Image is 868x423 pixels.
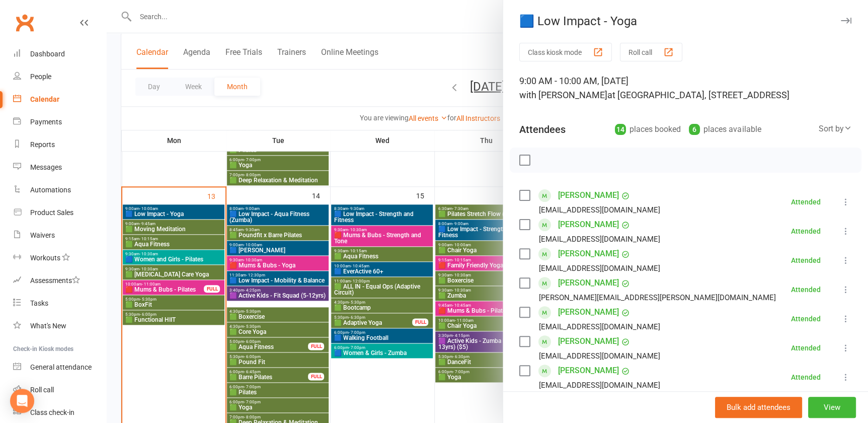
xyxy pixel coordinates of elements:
[30,73,51,81] div: People
[10,389,34,413] div: Open Intercom Messenger
[791,198,821,205] div: Attended
[30,186,71,194] div: Automations
[539,203,660,217] div: [EMAIL_ADDRESS][DOMAIN_NAME]
[519,43,612,61] button: Class kiosk mode
[689,124,700,135] div: 6
[808,397,856,418] button: View
[30,408,74,416] div: Class check-in
[30,208,73,217] div: Product Sales
[615,124,626,135] div: 14
[791,286,821,293] div: Attended
[558,304,619,320] a: [PERSON_NAME]
[30,231,55,239] div: Waivers
[13,179,106,201] a: Automations
[13,201,106,224] a: Product Sales
[558,246,619,262] a: [PERSON_NAME]
[13,65,106,88] a: People
[12,10,37,35] a: Clubworx
[791,344,821,351] div: Attended
[13,111,106,133] a: Payments
[13,133,106,156] a: Reports
[13,156,106,179] a: Messages
[30,95,59,103] div: Calendar
[539,233,660,246] div: [EMAIL_ADDRESS][DOMAIN_NAME]
[715,397,802,418] button: Bulk add attendees
[30,254,60,262] div: Workouts
[30,386,54,394] div: Roll call
[13,43,106,65] a: Dashboard
[519,90,607,100] span: with [PERSON_NAME]
[13,88,106,111] a: Calendar
[519,74,852,102] div: 9:00 AM - 10:00 AM, [DATE]
[30,140,55,149] div: Reports
[30,299,48,307] div: Tasks
[558,333,619,349] a: [PERSON_NAME]
[13,247,106,269] a: Workouts
[539,379,660,392] div: [EMAIL_ADDRESS][DOMAIN_NAME]
[30,322,66,330] div: What's New
[30,163,62,171] div: Messages
[791,315,821,322] div: Attended
[13,224,106,247] a: Waivers
[13,356,106,379] a: General attendance kiosk mode
[30,118,62,126] div: Payments
[13,269,106,292] a: Assessments
[615,122,681,136] div: places booked
[539,291,776,304] div: [PERSON_NAME][EMAIL_ADDRESS][PERSON_NAME][DOMAIN_NAME]
[791,374,821,381] div: Attended
[819,122,852,135] div: Sort by
[13,379,106,401] a: Roll call
[30,50,65,58] div: Dashboard
[607,90,790,100] span: at [GEOGRAPHIC_DATA], [STREET_ADDRESS]
[558,187,619,203] a: [PERSON_NAME]
[558,217,619,233] a: [PERSON_NAME]
[791,257,821,264] div: Attended
[503,14,868,28] div: 🟦 Low Impact - Yoga
[519,122,566,136] div: Attendees
[689,122,761,136] div: places available
[620,43,682,61] button: Roll call
[13,292,106,315] a: Tasks
[13,315,106,337] a: What's New
[791,228,821,235] div: Attended
[539,262,660,275] div: [EMAIL_ADDRESS][DOMAIN_NAME]
[558,363,619,379] a: [PERSON_NAME]
[558,275,619,291] a: [PERSON_NAME]
[30,276,80,285] div: Assessments
[30,363,92,371] div: General attendance
[539,320,660,333] div: [EMAIL_ADDRESS][DOMAIN_NAME]
[539,349,660,363] div: [EMAIL_ADDRESS][DOMAIN_NAME]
